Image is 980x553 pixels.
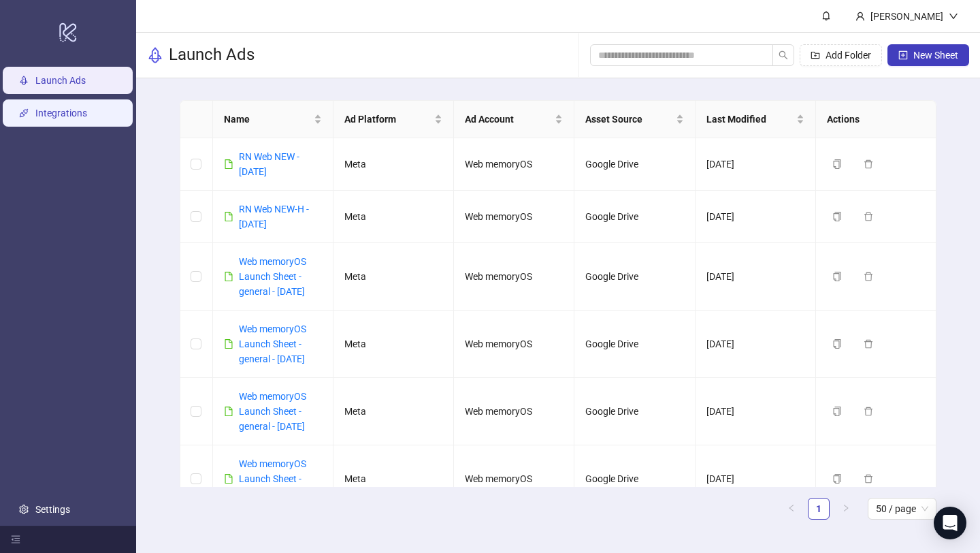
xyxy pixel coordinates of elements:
a: Settings [35,504,70,515]
td: [DATE] [696,445,816,513]
span: delete [864,159,873,169]
span: search [779,50,788,60]
span: down [949,12,958,21]
span: copy [832,272,842,281]
a: RN Web NEW-H - [DATE] [239,204,309,230]
span: menu-fold [11,535,20,544]
span: file [224,407,233,416]
span: user [855,12,865,21]
span: left [787,504,796,512]
span: bell [821,11,831,20]
span: rocket [147,47,163,63]
td: Meta [333,445,454,513]
a: Web memoryOS Launch Sheet - general - [DATE] [239,256,306,297]
td: Web memoryOS [454,191,574,243]
span: copy [832,339,842,349]
th: Actions [816,101,936,138]
span: Last Modified [706,112,794,127]
td: Web memoryOS [454,243,574,311]
a: Integrations [35,108,87,118]
td: Google Drive [574,191,695,243]
td: Google Drive [574,378,695,445]
div: Page Size [868,498,936,520]
span: file [224,272,233,281]
span: Ad Platform [344,112,431,127]
span: Asset Source [585,112,672,127]
li: Next Page [835,498,857,520]
li: Previous Page [781,498,802,520]
a: 1 [808,499,829,519]
button: Add Folder [800,44,882,66]
td: [DATE] [696,311,816,378]
span: delete [864,407,873,416]
td: [DATE] [696,243,816,311]
th: Ad Account [454,101,574,138]
div: [PERSON_NAME] [865,9,949,24]
span: New Sheet [913,50,958,61]
span: delete [864,339,873,349]
span: Add Folder [826,50,871,61]
span: right [842,504,850,512]
button: New Sheet [887,44,969,66]
th: Name [213,101,333,138]
span: copy [832,474,842,484]
span: 50 / page [876,499,928,519]
td: Meta [333,311,454,378]
button: right [835,498,857,520]
span: file [224,159,233,169]
td: Web memoryOS [454,311,574,378]
th: Last Modified [696,101,816,138]
td: Google Drive [574,138,695,191]
span: delete [864,212,873,221]
td: Web memoryOS [454,378,574,445]
div: Open Intercom Messenger [934,507,966,539]
li: 1 [808,498,830,520]
a: Web memoryOS Launch Sheet - general - [DATE] [239,391,306,432]
button: left [781,498,802,520]
span: plus-square [898,50,908,60]
td: Web memoryOS [454,138,574,191]
td: Meta [333,191,454,243]
a: Web memoryOS Launch Sheet - general - [DATE] [239,458,306,499]
span: copy [832,407,842,416]
td: Google Drive [574,445,695,513]
td: [DATE] [696,138,816,191]
td: Google Drive [574,243,695,311]
a: Web memoryOS Launch Sheet - general - [DATE] [239,323,306,364]
th: Ad Platform [333,101,454,138]
span: file [224,474,233,484]
span: file [224,339,233,349]
span: folder-add [811,50,820,60]
span: copy [832,159,842,169]
td: Meta [333,138,454,191]
span: Name [224,112,311,127]
span: delete [864,474,873,484]
td: [DATE] [696,191,816,243]
span: file [224,212,233,221]
span: delete [864,272,873,281]
td: Web memoryOS [454,445,574,513]
span: copy [832,212,842,221]
td: [DATE] [696,378,816,445]
a: RN Web NEW - [DATE] [239,151,299,177]
th: Asset Source [574,101,695,138]
td: Meta [333,378,454,445]
td: Meta [333,243,454,311]
a: Launch Ads [35,75,86,86]
td: Google Drive [574,311,695,378]
span: Ad Account [465,112,552,127]
h3: Launch Ads [169,44,255,66]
